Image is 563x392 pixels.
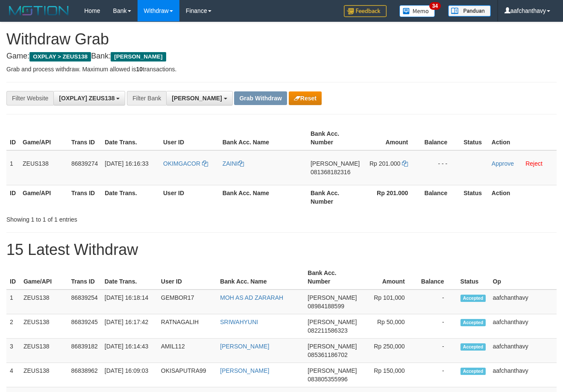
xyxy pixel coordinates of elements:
th: Op [490,265,557,290]
p: Grab and process withdraw. Maximum allowed is transactions. [6,65,557,73]
td: ZEUS138 [20,290,68,314]
th: Trans ID [68,265,101,290]
td: - [418,363,457,387]
td: 86839254 [68,290,101,314]
span: Copy 081368182316 to clipboard [311,169,350,176]
span: [OXPLAY] ZEUS138 [59,95,114,102]
th: Status [460,126,488,150]
span: Copy 082211586323 to clipboard [308,327,347,334]
td: Rp 150,000 [360,363,417,387]
h1: Withdraw Grab [6,31,557,48]
span: Copy 085361186702 to clipboard [308,351,347,358]
th: Date Trans. [101,265,158,290]
th: Balance [421,185,460,209]
td: [DATE] 16:09:03 [101,363,158,387]
a: OKIMGACOR [163,160,208,167]
span: [PERSON_NAME] [308,343,357,350]
td: 86839245 [68,314,101,339]
td: - [418,314,457,339]
h1: 15 Latest Withdraw [6,241,557,258]
span: Accepted [460,295,486,302]
td: OKISAPUTRA99 [158,363,217,387]
th: Balance [421,126,460,150]
th: Date Trans. [101,185,160,209]
a: Reject [525,160,542,167]
th: Game/API [19,185,68,209]
a: [PERSON_NAME] [220,343,269,350]
span: Copy 083805355996 to clipboard [308,376,347,383]
th: Status [460,185,488,209]
th: Bank Acc. Name [219,126,307,150]
span: [PERSON_NAME] [172,95,222,102]
span: [PERSON_NAME] [308,319,357,325]
th: User ID [160,185,219,209]
td: 86839182 [68,339,101,363]
span: 34 [429,2,441,10]
td: aafchanthavy [490,290,557,314]
button: [OXPLAY] ZEUS138 [53,91,125,105]
td: aafchanthavy [490,339,557,363]
td: 1 [6,150,19,185]
td: - [418,290,457,314]
td: - [418,339,457,363]
td: 86838962 [68,363,101,387]
span: Accepted [460,368,486,375]
img: panduan.png [448,5,491,17]
span: Rp 201.000 [369,160,400,167]
td: AMIL112 [158,339,217,363]
td: ZEUS138 [20,339,68,363]
a: ZAINI [223,160,244,167]
a: Copy 201000 to clipboard [402,160,408,167]
th: Amount [360,265,417,290]
a: MOH AS AD ZARARAH [220,294,283,301]
th: Action [488,126,557,150]
h4: Game: Bank: [6,52,557,61]
span: OKIMGACOR [163,160,200,167]
td: Rp 101,000 [360,290,417,314]
th: Bank Acc. Number [307,126,363,150]
img: Button%20Memo.svg [399,5,435,17]
td: [DATE] 16:14:43 [101,339,158,363]
td: - - - [421,150,460,185]
th: Trans ID [68,126,101,150]
td: aafchanthavy [490,314,557,339]
th: Rp 201.000 [363,185,421,209]
td: 4 [6,363,20,387]
div: Showing 1 to 1 of 1 entries [6,212,228,224]
a: SRIWAHYUNI [220,319,258,325]
td: ZEUS138 [19,150,68,185]
td: aafchanthavy [490,363,557,387]
th: Action [488,185,557,209]
td: GEMBOR17 [158,290,217,314]
th: ID [6,185,19,209]
button: Reset [289,91,322,105]
span: [DATE] 16:16:33 [105,160,148,167]
th: User ID [158,265,217,290]
th: Bank Acc. Name [219,185,307,209]
span: [PERSON_NAME] [308,367,357,374]
span: Accepted [460,319,486,326]
button: Grab Withdraw [234,91,287,105]
span: 86839274 [71,160,98,167]
div: Filter Bank [127,91,166,105]
span: [PERSON_NAME] [311,160,360,167]
td: 3 [6,339,20,363]
th: Status [457,265,490,290]
a: Approve [492,160,514,167]
th: Bank Acc. Name [217,265,304,290]
th: Game/API [20,265,68,290]
td: [DATE] 16:17:42 [101,314,158,339]
td: 1 [6,290,20,314]
td: Rp 250,000 [360,339,417,363]
th: Bank Acc. Number [304,265,360,290]
span: [PERSON_NAME] [308,294,357,301]
div: Filter Website [6,91,53,105]
span: Accepted [460,343,486,351]
th: Game/API [19,126,68,150]
button: [PERSON_NAME] [166,91,232,105]
strong: 10 [136,66,143,73]
th: Balance [418,265,457,290]
th: Amount [363,126,421,150]
td: [DATE] 16:18:14 [101,290,158,314]
img: Feedback.jpg [344,5,387,17]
